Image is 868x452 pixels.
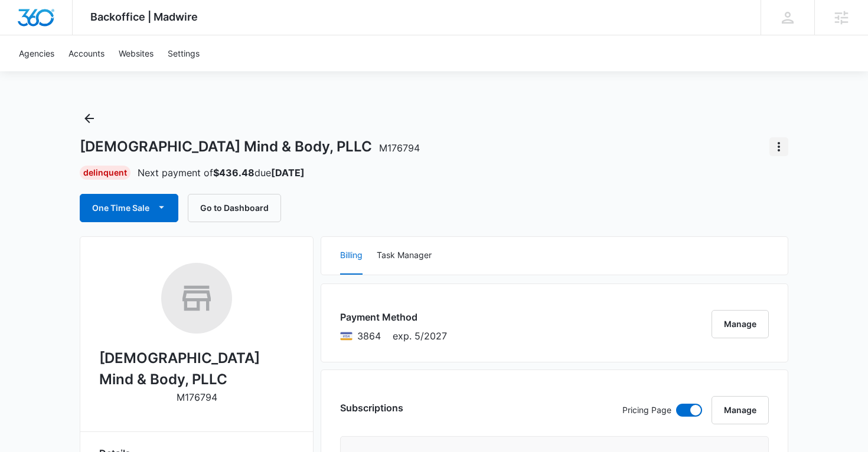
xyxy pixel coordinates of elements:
[161,35,207,71] a: Settings
[61,35,112,71] a: Accounts
[80,166,130,180] div: Delinquent
[213,167,254,179] strong: $436.48
[112,35,161,71] a: Websites
[12,35,61,71] a: Agencies
[271,167,305,179] strong: [DATE]
[177,390,217,404] p: M176794
[340,401,403,415] h3: Subscriptions
[340,237,363,275] button: Billing
[393,329,447,343] span: exp. 5/2027
[80,194,178,222] button: One Time Sale
[99,348,294,390] h2: [DEMOGRAPHIC_DATA] Mind & Body, PLLC
[80,109,99,128] button: Back
[357,329,381,343] span: Visa ending with
[712,310,769,338] button: Manage
[340,310,447,324] h3: Payment Method
[622,404,671,417] p: Pricing Page
[712,396,769,424] button: Manage
[377,237,432,275] button: Task Manager
[188,194,281,222] button: Go to Dashboard
[769,137,788,156] button: Actions
[379,142,420,154] span: M176794
[90,11,198,23] span: Backoffice | Madwire
[80,138,420,156] h1: [DEMOGRAPHIC_DATA] Mind & Body, PLLC
[138,166,305,180] p: Next payment of due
